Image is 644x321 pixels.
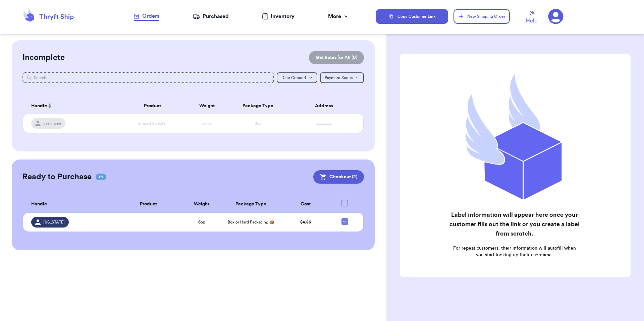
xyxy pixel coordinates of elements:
button: Copy Customer Link [376,9,448,24]
h2: Label information will appear here once your customer fills out the link or you create a label fr... [449,210,580,238]
input: Search [22,72,274,83]
strong: 6 oz [198,220,205,224]
span: $ 4.86 [300,220,311,224]
th: Package Type [221,196,281,213]
span: Striped Sweater [138,121,167,125]
a: Help [526,11,537,25]
button: Get Rates for All (0) [309,51,364,64]
button: Payment Status [320,72,364,83]
th: Package Type [227,98,288,114]
th: Product [115,196,181,213]
span: Help [526,17,537,25]
button: New Shipping Order [453,9,510,24]
span: Date Created [281,76,306,80]
th: Product [118,98,186,114]
span: Handle [31,201,47,208]
th: Weight [186,98,227,114]
span: xx oz [202,121,212,125]
a: Orders [134,12,159,21]
button: Date Created [277,72,317,83]
button: Checkout (2) [313,170,364,184]
span: [US_STATE] [43,219,65,225]
span: Handle [31,103,47,110]
a: Inventory [262,12,294,20]
th: Weight [181,196,221,213]
th: Address [288,98,363,114]
span: Box [255,121,261,125]
div: More [328,12,349,20]
span: Payment Status [325,76,353,80]
th: Cost [281,196,330,213]
span: username [43,121,61,126]
a: Purchased [193,12,229,20]
span: Box or Hard Packaging 📦 [228,220,274,224]
div: Orders [134,12,159,20]
button: Sort ascending [47,102,52,110]
p: For repeat customers, their information will autofill when you start looking up their username. [449,245,580,258]
h2: Ready to Purchase [22,172,92,182]
h2: Incomplete [22,52,65,63]
span: xxxxxxxx [316,121,332,125]
span: 01 [96,174,106,180]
